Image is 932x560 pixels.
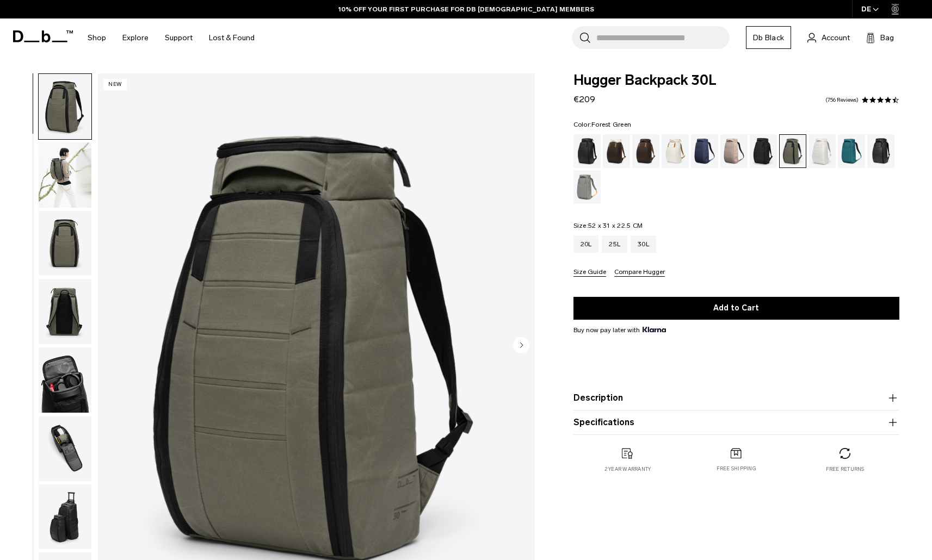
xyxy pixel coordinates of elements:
[573,73,899,88] span: Hugger Backpack 30L
[103,79,127,90] p: New
[614,269,665,277] button: Compare Hugger
[573,297,899,320] button: Add to Cart
[691,134,718,168] a: Blue Hour
[643,327,666,332] img: {"height" => 20, "alt" => "Klarna"}
[603,134,630,168] a: Cappuccino
[662,134,689,168] a: Oatmilk
[573,121,632,128] legend: Color:
[808,134,836,168] a: Clean Slate
[826,465,865,473] p: Free returns
[825,97,859,103] a: 756 reviews
[39,211,91,276] img: Hugger Backpack 30L Forest Green
[39,347,91,413] img: Hugger Backpack 30L Forest Green
[746,26,791,49] a: Db Black
[807,31,850,44] a: Account
[38,142,92,208] button: Hugger Backpack 30L Forest Green
[720,134,748,168] a: Fogbow Beige
[573,416,899,429] button: Specifications
[573,222,643,229] legend: Size:
[717,465,756,472] p: Free shipping
[750,134,777,168] a: Charcoal Grey
[779,134,806,168] a: Forest Green
[591,121,631,128] span: Forest Green
[573,235,599,253] a: 20L
[38,347,92,413] button: Hugger Backpack 30L Forest Green
[39,74,91,139] img: Hugger Backpack 30L Forest Green
[880,32,894,43] span: Bag
[573,170,601,204] a: Sand Grey
[838,134,865,168] a: Midnight Teal
[39,142,91,208] img: Hugger Backpack 30L Forest Green
[604,465,651,473] p: 2 year warranty
[513,337,529,355] button: Next slide
[866,31,894,44] button: Bag
[39,416,91,481] img: Hugger Backpack 30L Forest Green
[38,415,92,482] button: Hugger Backpack 30L Forest Green
[38,278,92,345] button: Hugger Backpack 30L Forest Green
[602,235,627,253] a: 25L
[122,18,149,57] a: Explore
[209,18,255,57] a: Lost & Found
[573,134,601,168] a: Black Out
[588,222,643,229] span: 52 x 31 x 22.5 CM
[38,484,92,550] button: Hugger Backpack 30L Forest Green
[88,18,106,57] a: Shop
[867,134,894,168] a: Reflective Black
[573,391,899,405] button: Description
[338,4,594,14] a: 10% OFF YOUR FIRST PURCHASE FOR DB [DEMOGRAPHIC_DATA] MEMBERS
[822,32,850,43] span: Account
[573,269,606,277] button: Size Guide
[39,484,91,550] img: Hugger Backpack 30L Forest Green
[631,235,656,253] a: 30L
[38,210,92,277] button: Hugger Backpack 30L Forest Green
[38,73,92,140] button: Hugger Backpack 30L Forest Green
[165,18,193,57] a: Support
[79,18,263,57] nav: Main Navigation
[573,325,666,335] span: Buy now pay later with
[39,279,91,344] img: Hugger Backpack 30L Forest Green
[573,94,595,104] span: €209
[632,134,659,168] a: Espresso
